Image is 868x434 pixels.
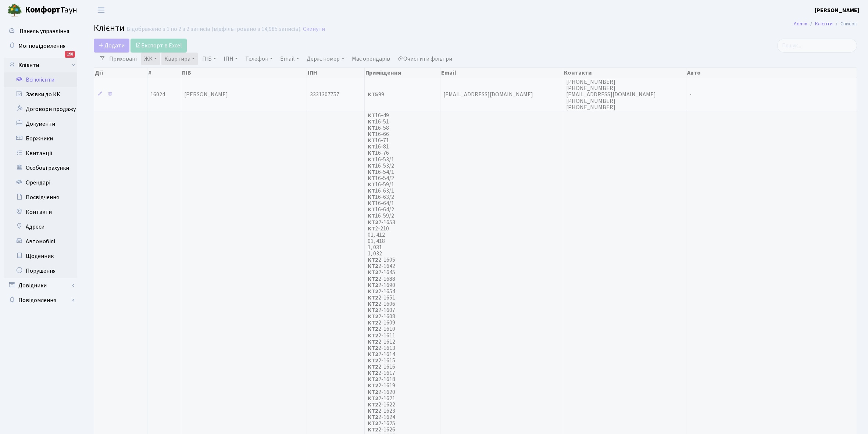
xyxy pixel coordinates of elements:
[368,168,375,176] b: КТ
[815,20,833,28] a: Клієнти
[25,4,60,16] b: Комфорт
[368,312,378,320] b: КТ2
[368,193,375,201] b: КТ
[303,26,325,33] a: Скинути
[686,68,857,78] th: Авто
[4,293,77,308] a: Повідомлення
[94,22,125,35] span: Клієнти
[368,218,378,226] b: КТ2
[4,234,77,249] a: Автомобілі
[4,131,77,146] a: Боржники
[368,149,375,157] b: КТ
[310,91,339,99] span: 3331307757
[368,143,375,151] b: КТ
[92,4,110,16] button: Переключити навігацію
[777,39,857,53] input: Пошук...
[150,91,165,99] span: 16024
[794,20,807,28] a: Admin
[368,356,378,365] b: КТ2
[566,78,656,111] span: [PHONE_NUMBER] [PHONE_NUMBER] [EMAIL_ADDRESS][DOMAIN_NAME] [PHONE_NUMBER] [PHONE_NUMBER]
[368,350,378,358] b: КТ2
[368,306,378,314] b: КТ2
[689,91,692,99] span: -
[199,53,219,65] a: ПІБ
[368,212,375,220] b: КТ
[368,401,378,409] b: КТ2
[368,413,378,421] b: КТ2
[368,363,378,371] b: КТ2
[4,161,77,175] a: Особові рахунки
[368,199,375,207] b: КТ
[368,162,375,170] b: КТ
[99,42,125,50] span: Додати
[4,39,77,53] a: Мої повідомлення198
[368,294,378,302] b: КТ2
[221,53,241,65] a: ІПН
[368,319,378,327] b: КТ2
[815,6,859,15] a: [PERSON_NAME]
[4,205,77,219] a: Контакти
[4,146,77,161] a: Квитанції
[25,4,77,17] span: Таун
[783,16,868,32] nav: breadcrumb
[368,407,378,415] b: КТ2
[4,102,77,116] a: Договори продажу
[4,278,77,293] a: Довідники
[443,91,533,99] span: [EMAIL_ADDRESS][DOMAIN_NAME]
[147,68,181,78] th: #
[368,124,375,132] b: КТ
[65,51,75,58] div: 198
[368,394,378,402] b: КТ2
[4,116,77,131] a: Документи
[368,275,378,283] b: КТ2
[365,68,440,78] th: Приміщення
[141,53,160,65] a: ЖК
[304,53,347,65] a: Держ. номер
[368,118,375,126] b: КТ
[368,262,378,270] b: КТ2
[368,344,378,352] b: КТ2
[368,338,378,346] b: КТ2
[4,87,77,102] a: Заявки до КК
[368,130,375,138] b: КТ
[94,68,147,78] th: Дії
[368,91,384,99] span: 99
[394,53,455,65] a: Очистити фільтри
[4,24,77,39] a: Панель управління
[368,419,378,427] b: КТ2
[368,300,378,308] b: КТ2
[368,174,375,182] b: КТ
[368,256,378,264] b: КТ2
[368,382,378,390] b: КТ2
[4,263,77,278] a: Порушення
[368,369,378,377] b: КТ2
[368,388,378,396] b: КТ2
[4,58,77,72] a: Клієнти
[4,249,77,263] a: Щоденник
[181,68,307,78] th: ПІБ
[4,175,77,190] a: Орендарі
[4,72,77,87] a: Всі клієнти
[368,187,375,195] b: КТ
[19,27,69,35] span: Панель управління
[563,68,686,78] th: Контакти
[368,325,378,333] b: КТ2
[368,331,378,340] b: КТ2
[184,91,228,99] span: [PERSON_NAME]
[833,20,857,28] li: Список
[368,375,378,383] b: КТ2
[368,225,375,233] b: КТ
[368,180,375,189] b: КТ
[368,91,378,99] b: КТ5
[161,53,198,65] a: Квартира
[368,281,378,289] b: КТ2
[368,111,375,119] b: КТ
[106,53,140,65] a: Приховані
[368,155,375,164] b: КТ
[368,269,378,277] b: КТ2
[242,53,276,65] a: Телефон
[4,219,77,234] a: Адреси
[126,26,301,33] div: Відображено з 1 по 2 з 2 записів (відфільтровано з 14,985 записів).
[131,39,187,53] a: Експорт в Excel
[368,205,375,214] b: КТ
